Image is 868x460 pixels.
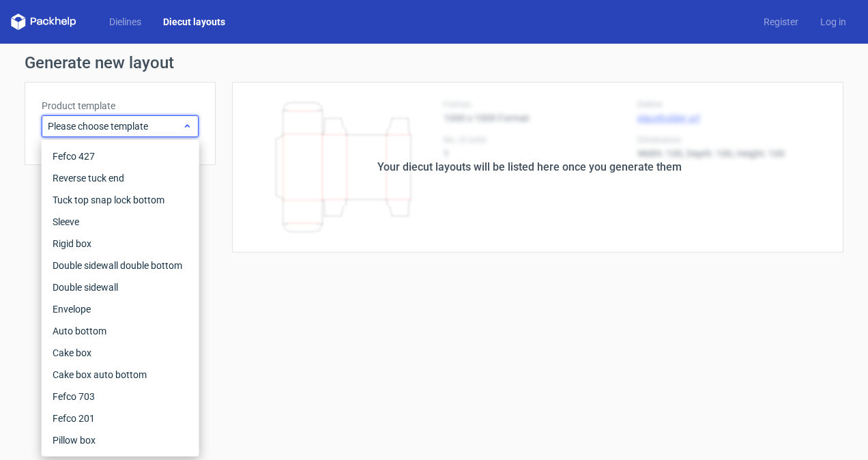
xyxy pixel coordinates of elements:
[48,119,182,133] span: Please choose template
[98,15,152,29] a: Dielines
[47,298,194,320] div: Envelope
[47,407,194,429] div: Fefco 201
[152,15,236,29] a: Diecut layouts
[42,99,199,113] label: Product template
[47,145,194,167] div: Fefco 427
[47,211,194,233] div: Sleeve
[47,233,194,255] div: Rigid box
[47,320,194,342] div: Auto bottom
[809,15,857,29] a: Log in
[47,167,194,189] div: Reverse tuck end
[47,342,194,364] div: Cake box
[25,55,843,71] h1: Generate new layout
[47,429,194,451] div: Pillow box
[47,255,194,276] div: Double sidewall double bottom
[377,159,682,175] div: Your diecut layouts will be listed here once you generate them
[47,386,194,407] div: Fefco 703
[47,276,194,298] div: Double sidewall
[753,15,809,29] a: Register
[47,189,194,211] div: Tuck top snap lock bottom
[47,364,194,386] div: Cake box auto bottom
